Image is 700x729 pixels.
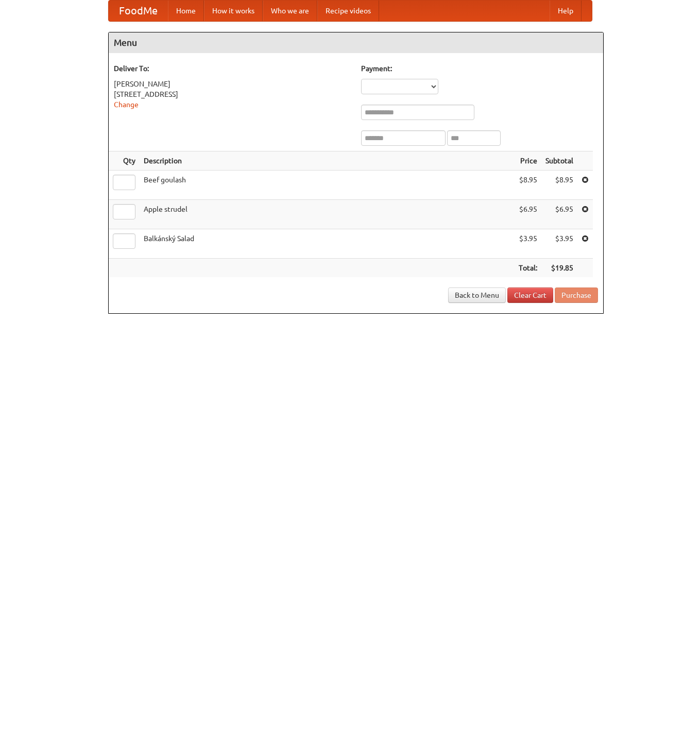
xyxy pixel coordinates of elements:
[140,200,515,229] td: Apple strudel
[550,1,582,21] a: Help
[541,200,577,229] td: $6.95
[555,287,598,303] button: Purchase
[140,229,515,259] td: Balkánský Salad
[507,287,553,303] a: Clear Cart
[114,63,351,74] h5: Deliver To:
[541,229,577,259] td: $3.95
[204,1,263,21] a: How it works
[114,79,351,89] div: [PERSON_NAME]
[541,151,577,171] th: Subtotal
[448,287,506,303] a: Back to Menu
[263,1,317,21] a: Who we are
[515,151,541,171] th: Price
[515,171,541,200] td: $8.95
[541,259,577,278] th: $19.85
[361,63,598,74] h5: Payment:
[140,151,515,171] th: Description
[114,89,351,99] div: [STREET_ADDRESS]
[140,171,515,200] td: Beef goulash
[109,151,140,171] th: Qty
[168,1,204,21] a: Home
[515,200,541,229] td: $6.95
[109,1,168,21] a: FoodMe
[109,32,603,53] h4: Menu
[515,259,541,278] th: Total:
[114,100,139,109] a: Change
[541,171,577,200] td: $8.95
[515,229,541,259] td: $3.95
[317,1,379,21] a: Recipe videos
